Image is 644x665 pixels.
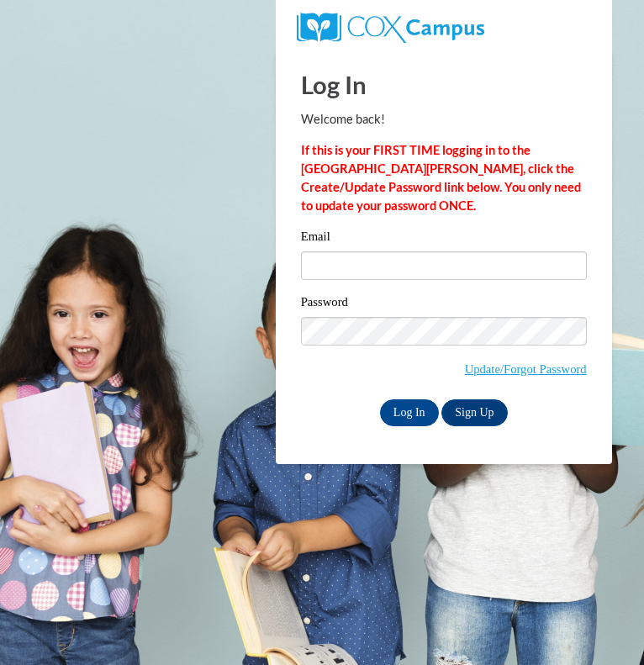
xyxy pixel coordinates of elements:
label: Password [301,296,587,313]
a: Update/Forgot Password [465,362,587,376]
input: Log In [380,399,439,426]
img: COX Campus [297,13,484,43]
a: COX Campus [297,19,484,34]
label: Email [301,230,587,247]
p: Welcome back! [301,110,587,129]
h1: Log In [301,67,587,102]
a: Sign Up [441,399,507,426]
strong: If this is your FIRST TIME logging in to the [GEOGRAPHIC_DATA][PERSON_NAME], click the Create/Upd... [301,143,581,213]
